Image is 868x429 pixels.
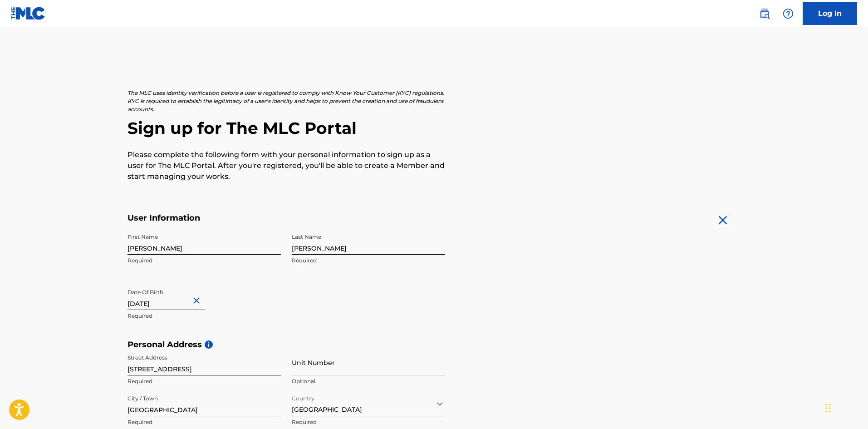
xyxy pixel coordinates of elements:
[783,8,794,19] img: help
[716,213,730,227] img: close
[128,213,445,223] h5: User Information
[292,377,445,385] p: Optional
[205,340,213,349] span: i
[759,8,770,19] img: search
[292,418,445,426] p: Required
[128,312,281,320] p: Required
[292,256,445,265] p: Required
[128,149,445,182] p: Please complete the following form with your personal information to sign up as a user for The ML...
[755,5,774,23] a: Public Search
[128,418,281,426] p: Required
[823,385,868,429] iframe: Chat Widget
[803,2,857,25] a: Log In
[128,89,445,113] p: The MLC uses identity verification before a user is registered to comply with Know Your Customer ...
[128,256,281,265] p: Required
[128,118,741,138] h2: Sign up for The MLC Portal
[11,7,46,20] img: MLC Logo
[825,394,831,422] div: Drag
[292,389,314,403] label: Country
[292,392,445,414] div: [GEOGRAPHIC_DATA]
[128,340,741,350] h5: Personal Address
[191,287,205,315] button: Close
[128,377,281,385] p: Required
[779,5,797,23] div: Help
